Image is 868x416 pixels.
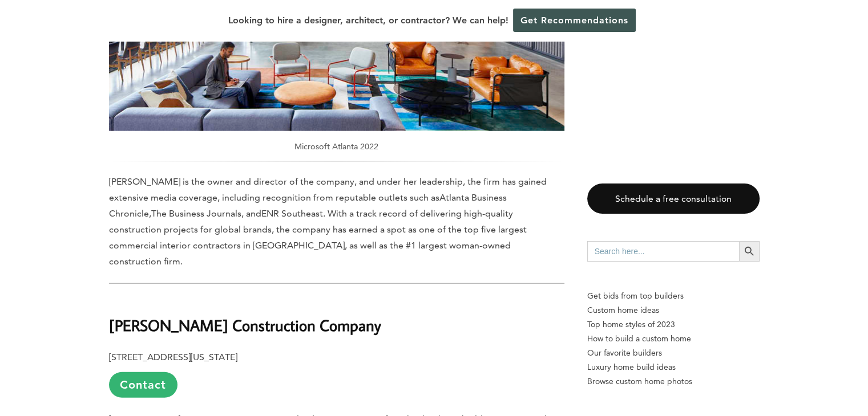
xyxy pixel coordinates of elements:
span: ENR Southeast [261,208,323,219]
a: Custom home ideas [587,303,760,317]
svg: Search [743,245,756,258]
span: [PERSON_NAME] is the owner and director of the company, and under her leadership, the firm has ga... [109,176,547,203]
iframe: Drift Widget Chat Controller [649,335,854,402]
p: Microsoft Atlanta 2022 [109,141,564,162]
p: Get bids from top builders [587,289,760,303]
span: , [149,208,151,219]
b: [STREET_ADDRESS][US_STATE] [109,352,237,362]
a: Contact [109,372,177,398]
a: Top home styles of 2023 [587,317,760,332]
span: s, and [237,208,261,219]
span: The Business Journal [151,208,237,219]
a: Get Recommendations [513,9,636,32]
a: Browse custom home photos [587,374,760,389]
a: Our favorite builders [587,346,760,360]
input: Search here... [587,241,739,262]
a: How to build a custom home [587,332,760,346]
b: [PERSON_NAME] Construction Company [109,315,381,335]
a: Schedule a free consultation [587,183,760,214]
a: Luxury home build ideas [587,360,760,374]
